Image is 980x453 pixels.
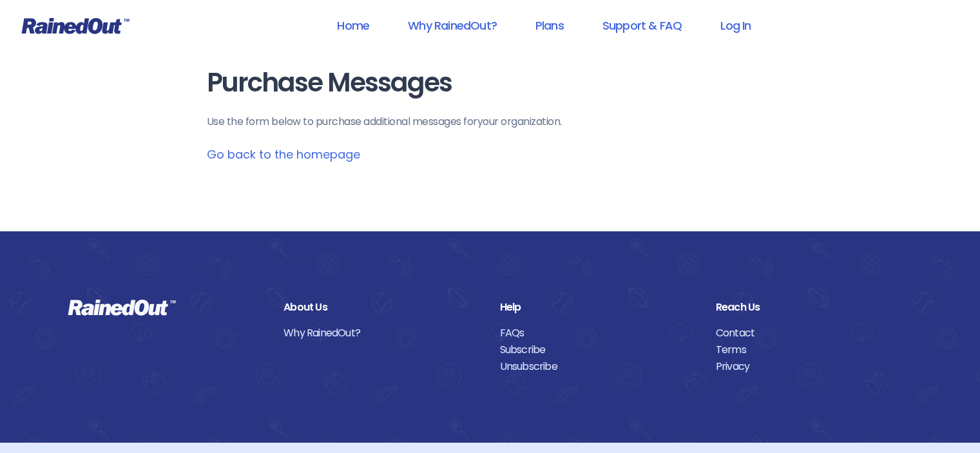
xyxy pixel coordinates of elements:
[716,358,912,375] a: Privacy
[500,299,697,316] div: Help
[500,342,697,358] a: Subscribe
[283,325,480,342] a: Why RainedOut?
[716,325,912,342] a: Contact
[207,68,774,97] h1: Purchase Messages
[207,114,774,130] p: Use the form below to purchase additional messages for your organization .
[716,342,912,358] a: Terms
[704,11,767,40] a: Log In
[207,146,360,162] a: Go back to the homepage
[500,325,697,342] a: FAQs
[519,11,581,40] a: Plans
[320,11,386,40] a: Home
[391,11,514,40] a: Why RainedOut?
[586,11,698,40] a: Support & FAQ
[500,358,697,375] a: Unsubscribe
[283,299,480,316] div: About Us
[716,299,912,316] div: Reach Us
